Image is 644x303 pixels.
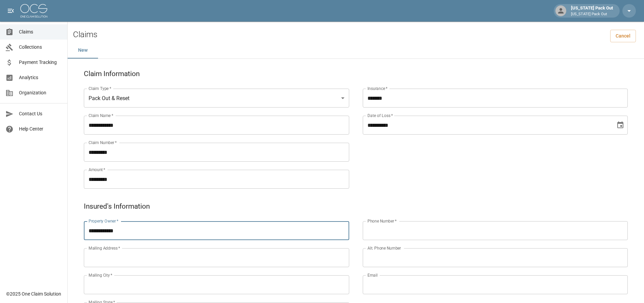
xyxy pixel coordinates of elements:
[89,140,117,145] label: Claim Number
[73,30,97,40] h2: Claims
[367,272,378,278] label: Email
[68,42,644,59] div: dynamic tabs
[568,5,616,17] div: [US_STATE] Pack Out
[19,59,62,66] span: Payment Tracking
[19,74,62,81] span: Analytics
[84,89,349,108] div: Pack Out & Reset
[19,28,62,36] span: Claims
[367,218,397,224] label: Phone Number
[89,245,120,251] label: Mailing Address
[68,42,98,59] button: New
[19,110,62,117] span: Contact Us
[89,167,105,172] label: Amount
[89,272,113,278] label: Mailing City
[19,44,62,51] span: Collections
[367,86,387,91] label: Insurance
[20,4,47,18] img: ocs-logo-white-transparent.png
[6,290,61,297] div: © 2025 One Claim Solution
[367,113,393,118] label: Date of Loss
[89,113,113,118] label: Claim Name
[367,245,401,251] label: Alt. Phone Number
[89,218,119,224] label: Property Owner
[89,86,111,91] label: Claim Type
[571,11,613,17] p: [US_STATE] Pack Out
[4,4,18,18] button: open drawer
[19,89,62,96] span: Organization
[614,118,627,132] button: Choose date, selected date is Aug 11, 2025
[19,125,62,133] span: Help Center
[610,30,636,42] a: Cancel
